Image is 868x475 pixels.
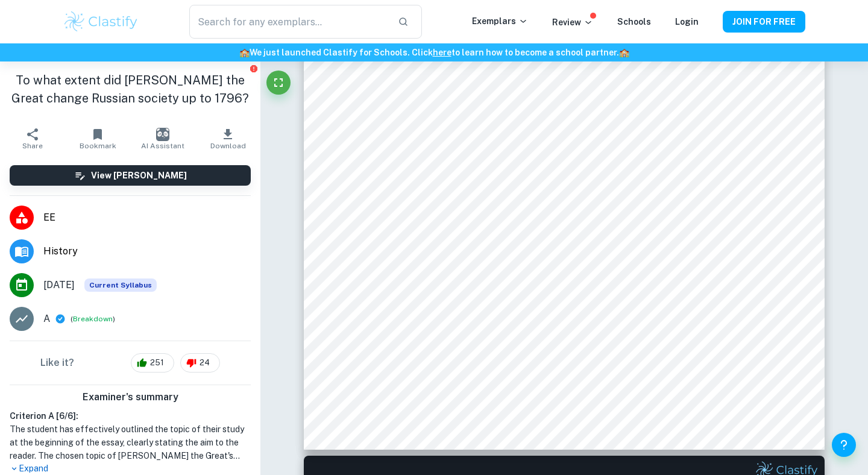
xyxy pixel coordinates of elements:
[43,312,50,326] p: A
[189,5,388,39] input: Search for any exemplars...
[617,17,651,27] a: Schools
[84,278,157,292] div: This exemplar is based on the current syllabus. Feel free to refer to it for inspiration/ideas wh...
[71,313,115,325] span: ( )
[433,48,451,57] a: here
[130,122,195,156] button: AI Assistant
[91,169,187,182] h6: View [PERSON_NAME]
[10,165,251,186] button: View [PERSON_NAME]
[131,353,174,373] div: 251
[249,64,258,73] button: Report issue
[180,353,220,373] div: 24
[141,142,184,150] span: AI Assistant
[723,11,805,33] button: JOIN FOR FREE
[43,244,251,259] span: History
[22,142,43,150] span: Share
[65,122,130,156] button: Bookmark
[675,17,699,27] a: Login
[10,423,251,462] h1: The student has effectively outlined the topic of their study at the beginning of the essay, clea...
[552,16,593,29] p: Review
[472,14,528,28] p: Exemplars
[80,142,116,150] span: Bookmark
[193,357,216,369] span: 24
[619,48,629,57] span: 🏫
[239,48,250,57] span: 🏫
[43,210,251,225] span: EE
[210,142,246,150] span: Download
[195,122,260,156] button: Download
[832,433,856,457] button: Help and Feedback
[10,462,251,475] p: Expand
[84,278,157,292] span: Current Syllabus
[63,10,139,34] img: Clastify logo
[40,356,74,370] h6: Like it?
[10,71,251,107] h1: To what extent did [PERSON_NAME] the Great change Russian society up to 1796?
[266,71,291,95] button: Fullscreen
[5,390,256,404] h6: Examiner's summary
[73,313,113,324] button: Breakdown
[143,357,171,369] span: 251
[10,409,251,423] h6: Criterion A [ 6 / 6 ]:
[2,46,866,59] h6: We just launched Clastify for Schools. Click to learn how to become a school partner.
[156,128,169,141] img: AI Assistant
[43,278,75,292] span: [DATE]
